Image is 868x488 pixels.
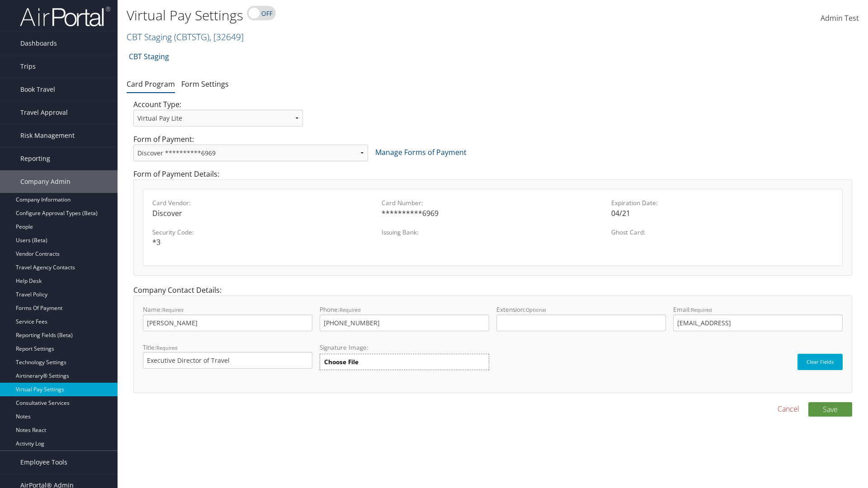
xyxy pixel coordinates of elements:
label: Card Number: [382,198,604,207]
label: Email: [673,305,843,331]
small: Optional [526,306,546,313]
input: Extension:Optional [496,314,666,331]
h1: Virtual Pay Settings [127,6,615,25]
a: CBT Staging [127,31,244,43]
label: Extension: [496,305,666,331]
label: Signature Image: [320,343,489,354]
label: Expiration Date: [611,198,833,207]
a: Card Program [127,79,175,89]
label: Title: [143,343,312,369]
label: Issuing Bank: [382,228,604,237]
img: airportal-logo.png [20,6,110,27]
span: Travel Approval [20,101,68,124]
label: Ghost Card: [611,228,833,237]
div: Company Contact Details: [127,285,859,402]
span: Book Travel [20,78,55,101]
a: Cancel [778,404,799,414]
div: 04/21 [611,208,833,219]
span: , [ 32649 ] [209,31,244,43]
div: Account Type: [127,99,310,134]
input: Email:Required [673,314,843,331]
button: Save [808,402,852,417]
span: Company Admin [20,170,71,193]
span: ( CBTSTG ) [174,31,209,43]
label: Security Code: [152,228,374,237]
span: Employee Tools [20,451,67,474]
span: Trips [20,55,36,78]
input: Name:Required [143,314,312,331]
div: Discover [152,208,374,219]
a: Form Settings [181,79,229,89]
span: Dashboards [20,32,57,55]
a: Admin Test [821,5,859,33]
small: Required [691,306,712,313]
div: Form of Payment: [127,134,859,169]
button: Clear Fields [797,354,843,370]
span: Risk Management [20,124,75,147]
span: Admin Test [821,13,859,23]
a: Manage Forms of Payment [375,147,467,157]
small: Required [162,306,184,313]
a: CBT Staging [129,47,169,66]
span: Reporting [20,147,50,170]
label: Card Vendor: [152,198,374,207]
small: Required [156,344,178,351]
input: Title:Required [143,352,312,369]
label: Phone: [320,305,489,331]
input: Phone:Required [320,314,489,331]
small: Required [340,306,361,313]
label: Name: [143,305,312,331]
label: Choose File [320,354,489,370]
div: Form of Payment Details: [127,169,859,285]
